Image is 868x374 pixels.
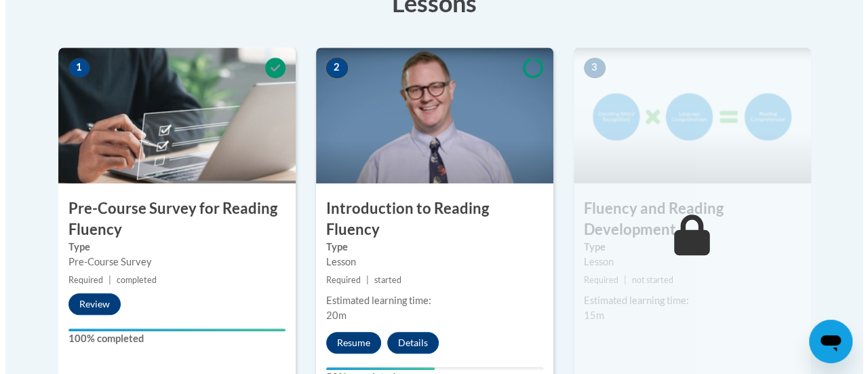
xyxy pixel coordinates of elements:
span: Required [578,275,613,285]
span: Required [321,275,355,285]
span: 3 [578,58,600,78]
img: Course Image [53,48,290,183]
button: Details [382,332,433,354]
div: Estimated learning time: [321,293,538,308]
span: | [361,275,363,285]
span: not started [627,275,668,285]
div: Lesson [578,255,795,269]
img: Course Image [568,48,806,183]
div: Your progress [321,367,429,370]
span: Required [63,275,98,285]
img: Course Image [311,48,548,183]
div: Pre-Course Survey [63,255,280,269]
span: | [103,275,106,285]
span: 20m [321,310,341,321]
span: started [369,275,396,285]
span: | [618,275,621,285]
span: 2 [321,58,342,78]
h3: Fluency and Reading Development [568,198,806,240]
iframe: Button to launch messaging window [804,320,847,363]
label: Type [63,240,280,255]
div: Your progress [63,329,280,331]
button: Review [63,293,115,315]
div: Estimated learning time: [578,293,795,308]
label: Type [321,240,538,255]
span: completed [111,275,151,285]
div: Lesson [321,255,538,269]
span: 15m [578,310,599,321]
label: Type [578,240,795,255]
h3: Pre-Course Survey for Reading Fluency [53,198,290,240]
label: 100% completed [63,331,280,346]
button: Resume [321,332,376,354]
span: 1 [63,58,85,78]
h3: Introduction to Reading Fluency [311,198,548,240]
